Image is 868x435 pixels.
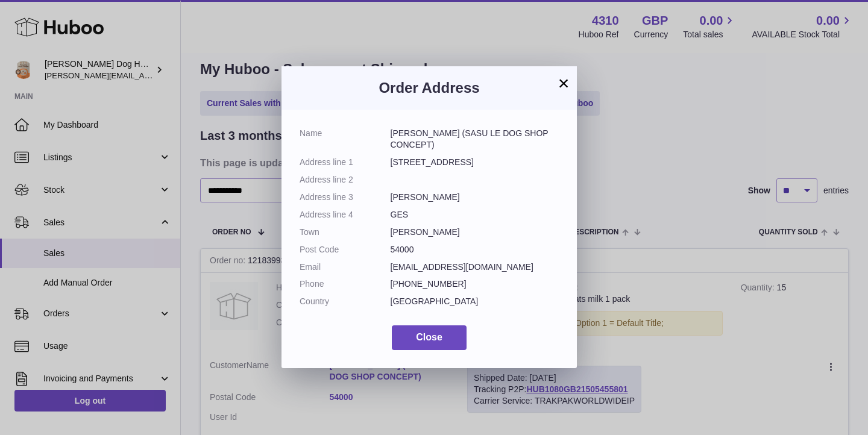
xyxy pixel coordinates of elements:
[391,128,559,151] dd: [PERSON_NAME] (SASU LE DOG SHOP CONCEPT)
[300,261,391,273] dt: Email
[300,128,391,151] dt: Name
[392,325,467,350] button: Close
[416,332,442,342] span: Close
[300,244,391,255] dt: Post Code
[300,209,391,221] dt: Address line 4
[300,192,391,203] dt: Address line 3
[300,227,391,238] dt: Town
[391,244,559,255] dd: 54000
[300,78,559,98] h3: Order Address
[391,296,559,307] dd: [GEOGRAPHIC_DATA]
[300,157,391,168] dt: Address line 1
[300,278,391,290] dt: Phone
[391,192,559,203] dd: [PERSON_NAME]
[391,227,559,238] dd: [PERSON_NAME]
[391,261,559,273] dd: [EMAIL_ADDRESS][DOMAIN_NAME]
[391,278,559,290] dd: [PHONE_NUMBER]
[391,157,559,168] dd: [STREET_ADDRESS]
[391,209,559,221] dd: GES
[300,174,391,186] dt: Address line 2
[556,76,571,90] button: ×
[300,296,391,307] dt: Country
